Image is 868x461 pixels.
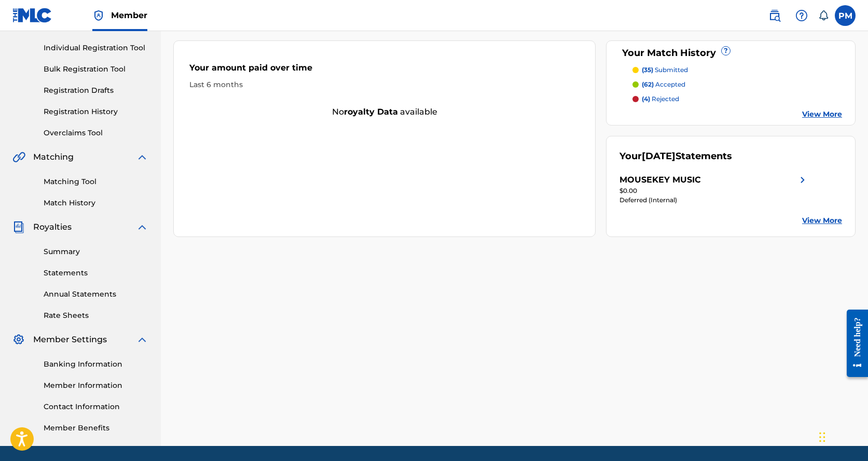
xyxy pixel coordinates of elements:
[44,85,148,96] a: Registration Drafts
[189,79,580,90] div: Last 6 months
[12,8,52,23] img: MLC Logo
[642,66,653,74] span: (35)
[189,62,580,79] div: Your amount paid over time
[619,149,732,163] div: Your Statements
[44,380,148,391] a: Member Information
[642,94,679,104] p: rejected
[136,221,148,233] img: expand
[44,128,148,138] a: Overclaims Tool
[44,423,148,434] a: Member Benefits
[44,176,148,187] a: Matching Tool
[839,302,868,385] iframe: Resource Center
[44,310,148,321] a: Rate Sheets
[44,359,148,370] a: Banking Information
[796,174,809,186] img: right chevron icon
[136,151,148,163] img: expand
[12,333,25,346] img: Member Settings
[619,174,701,186] div: MOUSEKEY MUSIC
[632,80,842,89] a: (62) accepted
[44,268,148,278] a: Statements
[111,9,147,21] span: Member
[642,65,688,75] p: submitted
[768,9,781,22] img: search
[818,10,829,21] div: Notifications
[835,5,856,26] div: User Menu
[619,174,808,205] a: MOUSEKEY MUSICright chevron icon$0.00Deferred (Internal)
[12,221,25,233] img: Royalties
[44,43,148,53] a: Individual Registration Tool
[642,80,654,88] span: (62)
[722,47,730,55] span: ?
[619,186,808,195] div: $0.00
[44,106,148,117] a: Registration History
[136,333,148,346] img: expand
[44,198,148,208] a: Match History
[44,64,148,75] a: Bulk Registration Tool
[33,221,72,233] span: Royalties
[92,9,105,22] img: Top Rightsholder
[816,411,868,461] iframe: Chat Widget
[795,9,808,22] img: help
[819,422,825,453] div: Drag
[33,333,107,346] span: Member Settings
[802,215,842,226] a: View More
[764,5,785,26] a: Public Search
[642,150,676,162] span: [DATE]
[174,106,595,118] div: No available
[33,151,74,163] span: Matching
[44,401,148,412] a: Contact Information
[632,65,842,75] a: (35) submitted
[632,94,842,104] a: (4) rejected
[12,151,25,163] img: Matching
[619,46,842,60] div: Your Match History
[619,195,808,205] div: Deferred (Internal)
[642,95,650,103] span: (4)
[642,80,685,89] p: accepted
[802,109,842,120] a: View More
[344,107,398,117] strong: royalty data
[791,5,812,26] div: Help
[44,246,148,257] a: Summary
[44,289,148,300] a: Annual Statements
